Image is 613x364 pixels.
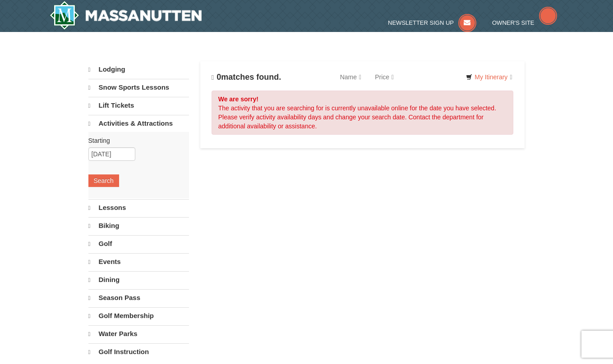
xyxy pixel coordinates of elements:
a: Price [368,68,401,86]
a: Snow Sports Lessons [88,79,189,96]
label: Starting [88,136,182,145]
img: Massanutten Resort Logo [50,1,202,30]
a: Lift Tickets [88,97,189,114]
span: Newsletter Sign Up [388,19,454,26]
a: My Itinerary [460,70,518,84]
a: Events [88,253,189,270]
a: Massanutten Resort [50,1,202,30]
a: Dining [88,271,189,288]
a: Water Parks [88,325,189,342]
a: Owner's Site [492,19,557,26]
a: Golf Membership [88,307,189,324]
span: Owner's Site [492,19,535,26]
a: Golf Instruction [88,343,189,360]
a: Activities & Attractions [88,115,189,132]
a: Lodging [88,61,189,78]
strong: We are sorry! [218,96,258,103]
a: Newsletter Sign Up [388,19,476,26]
div: The activity that you are searching for is currently unavailable online for the date you have sel... [212,91,514,135]
a: Lessons [88,199,189,216]
a: Golf [88,235,189,252]
a: Biking [88,217,189,234]
a: Name [333,68,368,86]
a: Season Pass [88,289,189,306]
button: Search [88,174,119,187]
